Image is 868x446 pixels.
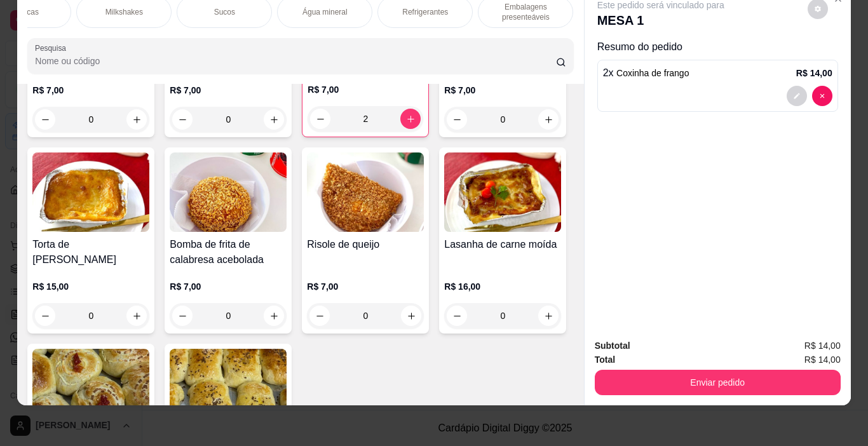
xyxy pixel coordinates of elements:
button: decrease-product-quantity [447,306,467,326]
p: R$ 7,00 [444,84,561,97]
p: R$ 7,00 [170,280,287,293]
p: MESA 1 [597,11,724,29]
img: product-image [444,152,561,232]
p: Resumo do pedido [597,39,838,55]
label: Pesquisa [35,43,71,53]
p: R$ 14,00 [796,67,832,79]
button: increase-product-quantity [538,109,559,130]
img: product-image [32,349,149,428]
p: R$ 7,00 [307,280,424,293]
button: decrease-product-quantity [447,109,467,130]
button: increase-product-quantity [264,109,284,130]
button: increase-product-quantity [538,306,559,326]
p: R$ 16,00 [444,280,561,293]
p: Refrigerantes [402,7,448,17]
strong: Total [595,355,615,365]
button: decrease-product-quantity [787,86,807,106]
button: decrease-product-quantity [309,306,330,326]
button: decrease-product-quantity [35,306,55,326]
button: increase-product-quantity [264,306,284,326]
button: increase-product-quantity [400,109,421,129]
img: product-image [170,349,287,428]
p: Milkshakes [105,7,143,17]
button: increase-product-quantity [126,306,147,326]
strong: Subtotal [595,341,630,351]
p: R$ 15,00 [32,280,149,293]
p: Água mineral [302,7,348,17]
h4: Torta de [PERSON_NAME] [32,237,149,267]
p: R$ 7,00 [308,83,423,96]
p: R$ 7,00 [32,84,149,97]
p: 2 x [603,65,689,81]
button: increase-product-quantity [126,109,147,130]
span: Coxinha de frango [616,68,689,78]
button: decrease-product-quantity [172,306,193,326]
h4: Risole de queijo [307,237,424,252]
p: Sucos [214,7,235,17]
h4: Bomba de frita de calabresa acebolada [170,237,287,267]
button: Enviar pedido [595,370,841,395]
p: Embalagens presenteáveis [489,2,562,22]
button: decrease-product-quantity [35,109,55,130]
h4: Lasanha de carne moída [444,237,561,252]
button: increase-product-quantity [401,306,421,326]
img: product-image [32,152,149,232]
img: product-image [170,152,287,232]
span: R$ 14,00 [804,339,841,353]
button: decrease-product-quantity [812,86,832,106]
button: decrease-product-quantity [310,109,330,129]
img: product-image [307,152,424,232]
span: R$ 14,00 [804,353,841,367]
p: R$ 7,00 [170,84,287,97]
button: decrease-product-quantity [172,109,193,130]
input: Pesquisa [35,55,556,67]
